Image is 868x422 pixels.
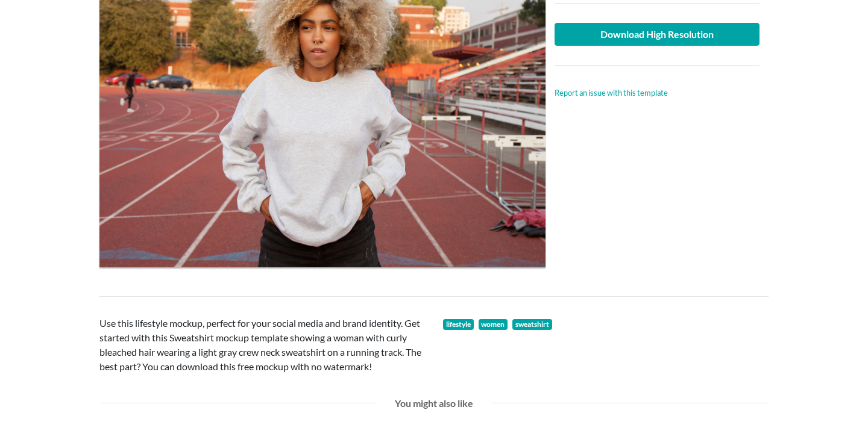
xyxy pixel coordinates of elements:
[386,396,482,411] div: You might also like
[479,319,508,330] span: women
[555,23,759,46] a: Download High Resolution
[443,319,474,330] a: lifestyle
[99,316,425,374] p: Use this lifestyle mockup, perfect for your social media and brand identity. Get started with thi...
[555,88,668,98] a: Report an issue with this template
[512,319,552,330] a: sweatshirt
